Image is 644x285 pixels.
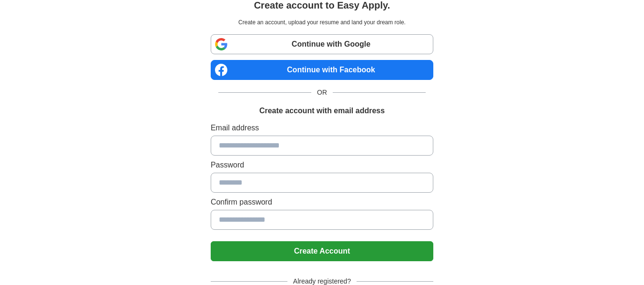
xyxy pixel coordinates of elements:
[211,34,433,54] a: Continue with Google
[211,60,433,80] a: Continue with Facebook
[213,18,431,27] p: Create an account, upload your resume and land your dream role.
[211,241,433,261] button: Create Account
[259,105,385,117] h1: Create account with email address
[211,122,433,134] label: Email address
[211,197,433,208] label: Confirm password
[311,88,333,98] span: OR
[211,159,433,171] label: Password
